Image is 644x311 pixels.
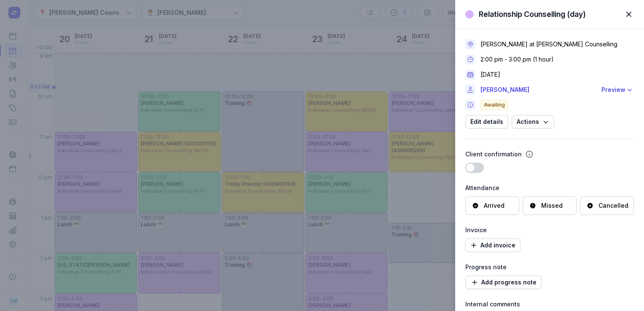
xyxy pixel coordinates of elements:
div: Internal comments [465,299,634,309]
span: Add progress note [470,277,537,287]
div: Attendance [465,183,634,193]
div: [PERSON_NAME] at [PERSON_NAME] Counselling [480,40,617,48]
div: Cancelled [598,201,628,210]
div: [DATE] [480,70,500,79]
button: Preview [601,85,634,95]
span: Add invoice [470,240,515,250]
div: Invoice [465,225,634,235]
div: Client confirmation [465,149,522,159]
div: Preview [601,85,625,95]
div: Relationship Counselling (day) [479,9,586,19]
div: Arrived [484,201,504,210]
a: [PERSON_NAME] [480,85,596,95]
span: Actions [517,117,549,127]
button: Actions [512,115,554,129]
button: Edit details [465,115,508,129]
div: Progress note [465,262,634,272]
div: Missed [541,201,563,210]
span: Edit details [470,117,503,127]
div: 2:00 pm - 3:00 pm (1 hour) [480,55,554,64]
span: Awaiting [480,100,508,110]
